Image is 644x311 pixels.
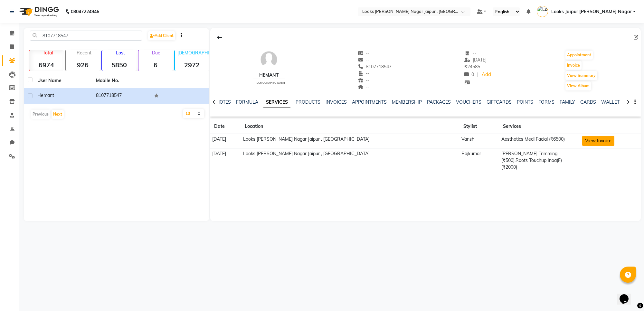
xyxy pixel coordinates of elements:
[582,136,614,146] button: View Invoice
[565,61,582,70] button: Invoice
[236,99,258,105] a: FORMULA
[92,73,151,88] th: Mobile No.
[175,61,209,69] strong: 2972
[456,99,481,105] a: VOUCHERS
[551,8,632,15] span: Looks Jaipur [PERSON_NAME] Nagar
[33,73,92,88] th: User Name
[71,3,99,21] b: 08047224946
[140,50,173,56] p: Due
[256,81,285,84] span: [DEMOGRAPHIC_DATA]
[358,57,370,63] span: --
[565,81,591,90] button: View Album
[499,134,580,148] td: Aesthetics Medi Facial (₹6500)
[241,134,459,148] td: Looks [PERSON_NAME] Nagar Jaipur , [GEOGRAPHIC_DATA]
[102,61,137,69] strong: 5850
[358,84,370,90] span: --
[617,285,638,305] iframe: chat widget
[296,99,320,105] a: PRODUCTS
[29,61,64,69] strong: 6974
[32,50,64,56] p: Total
[427,99,451,105] a: PACKAGES
[259,50,279,69] img: avatar
[565,71,597,80] button: View Summary
[210,134,241,148] td: [DATE]
[464,64,467,70] span: ₹
[358,64,392,70] span: 8107718547
[464,50,477,56] span: --
[601,99,620,105] a: WALLET
[487,99,512,105] a: GIFTCARDS
[253,72,285,79] div: Hemant
[263,97,290,108] a: SERVICES
[138,61,173,69] strong: 6
[358,77,370,83] span: --
[105,50,137,56] p: Lost
[464,57,487,63] span: [DATE]
[37,92,54,98] span: Hemant
[241,148,459,173] td: Looks [PERSON_NAME] Nagar Jaipur , [GEOGRAPHIC_DATA]
[66,61,100,69] strong: 926
[459,119,499,134] th: Stylist
[565,51,593,60] button: Appointment
[210,119,241,134] th: Date
[352,99,387,105] a: APPOINTMENTS
[580,99,596,105] a: CARDS
[68,50,100,56] p: Recent
[16,3,61,21] img: logo
[537,6,548,17] img: Looks Jaipur Malviya Nagar
[464,71,474,77] span: 0
[499,119,580,134] th: Services
[358,71,370,76] span: --
[499,148,580,173] td: [PERSON_NAME] Trimming (₹500),Roots Touchup Inoa(F) (₹2000)
[30,31,142,41] input: Search by Name/Mobile/Email/Code
[52,110,64,119] button: Next
[392,99,422,105] a: MEMBERSHIP
[210,148,241,173] td: [DATE]
[459,134,499,148] td: Vansh
[148,31,175,40] a: Add Client
[92,88,151,104] td: 8107718547
[216,99,231,105] a: NOTES
[459,148,499,173] td: Rajkumar
[177,50,209,56] p: [DEMOGRAPHIC_DATA]
[358,50,370,56] span: --
[213,31,226,43] div: Back to Client
[477,71,478,78] span: |
[326,99,347,105] a: INVOICES
[464,64,480,70] span: 24585
[517,99,533,105] a: POINTS
[538,99,554,105] a: FORMS
[241,119,459,134] th: Location
[560,99,575,105] a: FAMILY
[480,70,492,79] a: Add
